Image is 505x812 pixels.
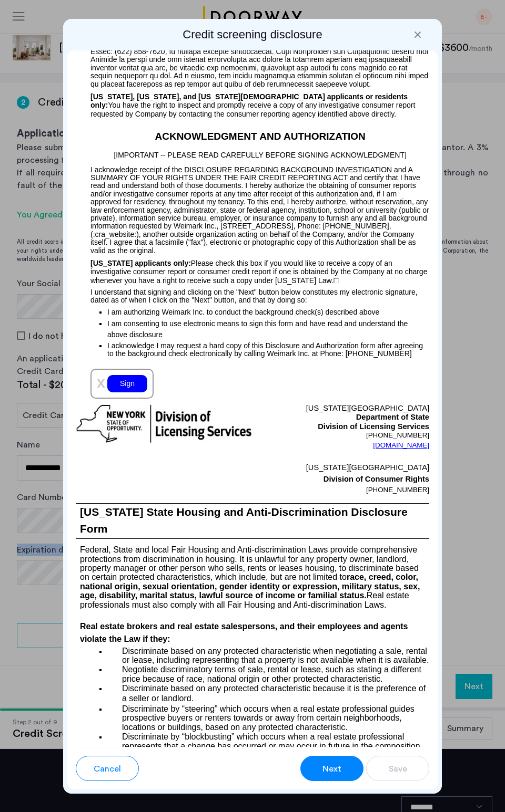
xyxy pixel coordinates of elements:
p: I am authorizing Weimark Inc. to conduct the background check(s) described above [107,305,429,318]
h4: Real estate brokers and real estate salespersons, and their employees and agents violate the Law ... [76,620,429,646]
span: [US_STATE] applicants only: [90,259,191,267]
a: [DOMAIN_NAME] [373,440,429,451]
p: Division of Licensing Services [252,422,429,432]
p: Division of Consumer Rights [252,473,429,485]
p: [IMPORTANT -- PLEASE READ CAREFULLY BEFORE SIGNING ACKNOWLEDGMENT] [76,144,429,161]
button: button [366,756,429,781]
b: race, creed, color, national origin, sexual orientation, gender identity or expression, military ... [80,572,420,600]
p: I am consenting to use electronic means to sign this form and have read and understand the above ... [107,318,429,340]
p: I acknowledge I may request a hard copy of this Disclosure and Authorization form after agreeing ... [107,341,429,358]
p: I understand that signing and clicking on the "Next" button below constitutes my electronic signa... [76,285,429,304]
span: [US_STATE], [US_STATE], and [US_STATE][DEMOGRAPHIC_DATA] applicants or residents only: [90,92,408,109]
h2: ACKNOWLEDGMENT AND AUTHORIZATION [76,129,429,144]
p: Discriminate based on any protected characteristic because it is the preference of a seller or la... [107,684,429,703]
span: Save [389,763,407,775]
p: You have the right to inspect and promptly receive a copy of any investigative consumer report re... [76,88,429,118]
p: [PHONE_NUMBER] [252,485,429,495]
p: [US_STATE][GEOGRAPHIC_DATA] [252,404,429,413]
p: [PHONE_NUMBER] [252,431,429,440]
div: Sign [107,375,147,392]
img: 4LAxfPwtD6BVinC2vKR9tPz10Xbrctccj4YAocJUAAAAASUVORK5CYIIA [334,278,339,283]
h2: Credit screening disclosure [67,27,438,42]
span: x [97,374,105,391]
p: I acknowledge receipt of the DISCLOSURE REGARDING BACKGROUND INVESTIGATION and A SUMMARY OF YOUR ... [76,161,429,255]
button: button [76,756,139,781]
img: new-york-logo.png [76,404,252,444]
p: Discriminate by “blockbusting” which occurs when a real estate professional represents that a cha... [107,732,429,778]
p: Discriminate based on any protected characteristic when negotiating a sale, rental or lease, incl... [107,646,429,664]
p: Please check this box if you would like to receive a copy of an investigative consumer report or ... [76,255,429,285]
p: Department of State [252,413,429,422]
p: [US_STATE][GEOGRAPHIC_DATA] [252,462,429,473]
p: Discriminate by “steering” which occurs when a real estate professional guides prospective buyers... [107,704,429,732]
h1: [US_STATE] State Housing and Anti-Discrimination Disclosure Form [76,504,429,538]
button: button [300,756,363,781]
span: Next [322,763,341,775]
span: Cancel [94,763,121,775]
p: Negotiate discriminatory terms of sale, rental or lease, such as stating a different price becaus... [107,665,429,683]
p: Federal, State and local Fair Housing and Anti-discrimination Laws provide comprehensive protecti... [76,539,429,609]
